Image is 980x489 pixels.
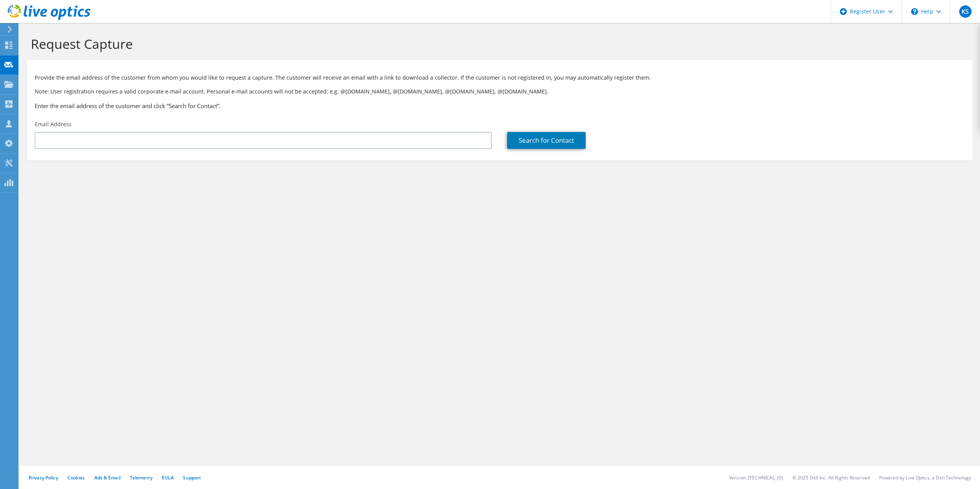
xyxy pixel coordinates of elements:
a: Telemetry [130,474,152,481]
a: Cookies [67,474,85,481]
h1: Request Capture [31,36,965,52]
a: Ads & Email [94,474,121,481]
p: Provide the email address of the customer from whom you would like to request a capture. The cust... [35,73,965,82]
a: Search for Contact [507,132,586,149]
li: Version: [TECHNICAL_ID] [729,474,783,481]
h3: Enter the email address of the customer and click “Search for Contact”. [35,102,965,110]
a: Support [183,474,201,481]
label: Email Address [35,120,72,128]
a: Privacy Policy [28,474,58,481]
li: Powered by Live Optics, a Dell Technology [879,474,971,481]
svg: \n [911,8,918,15]
span: KS [959,5,972,18]
p: Note: User registration requires a valid corporate e-mail account. Personal e-mail accounts will ... [35,87,965,96]
li: © 2025 Dell Inc. All Rights Reserved [792,474,870,481]
a: EULA [162,474,174,481]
